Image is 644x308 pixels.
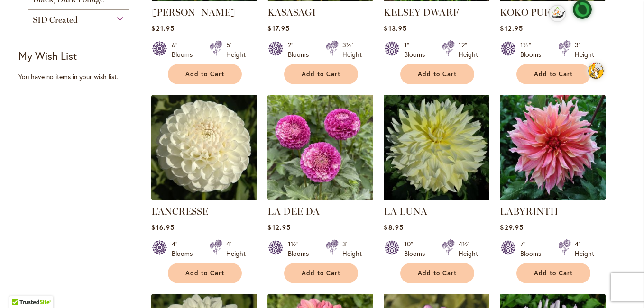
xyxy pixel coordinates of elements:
button: Add to Cart [400,64,474,84]
span: Add to Cart [534,70,573,78]
div: 12" Height [459,40,478,59]
span: $13.95 [384,24,406,33]
span: Add to Cart [418,269,457,277]
span: $21.95 [151,24,174,33]
a: LABYRINTH [500,206,558,217]
div: 1" Blooms [404,40,431,59]
strong: My Wish List [18,49,77,63]
img: La Dee Da [267,95,373,200]
span: Add to Cart [302,70,340,78]
a: La Luna [384,193,489,202]
div: 3½' Height [342,40,362,59]
a: L'ANCRESSE [151,193,257,202]
span: $8.95 [384,223,403,232]
span: $16.95 [151,223,174,232]
div: 3' Height [342,239,362,258]
button: Add to Cart [400,263,474,283]
div: 3' Height [575,40,594,59]
span: $17.95 [267,24,289,33]
div: 10" Blooms [404,239,431,258]
div: 6" Blooms [172,40,198,59]
span: $12.95 [500,24,523,33]
span: Add to Cart [534,269,573,277]
a: KASASAGI [267,7,316,18]
iframe: Launch Accessibility Center [7,274,34,301]
a: L'ANCRESSE [151,206,208,217]
a: LA LUNA [384,206,427,217]
div: 4' Height [226,239,246,258]
img: La Luna [384,95,489,200]
span: Add to Cart [302,269,340,277]
div: 4' Height [575,239,594,258]
div: 5' Height [226,40,246,59]
button: Add to Cart [284,263,358,283]
a: [PERSON_NAME] [151,7,236,18]
div: 1½" Blooms [520,40,547,59]
img: Labyrinth [500,95,606,200]
span: Add to Cart [418,70,457,78]
button: Add to Cart [516,64,590,84]
div: 2" Blooms [288,40,314,59]
span: Add to Cart [185,269,224,277]
a: KOKO PUFF [500,7,555,18]
img: L'ANCRESSE [151,95,257,200]
span: $12.95 [267,223,290,232]
button: Add to Cart [168,263,242,283]
span: $29.95 [500,223,523,232]
span: Add to Cart [185,70,224,78]
a: LA DEE DA [267,206,320,217]
button: Add to Cart [516,263,590,283]
a: La Dee Da [267,193,373,202]
div: 7" Blooms [520,239,547,258]
button: Add to Cart [284,64,358,84]
button: Add to Cart [168,64,242,84]
a: KELSEY DWARF [384,7,459,18]
div: You have no items in your wish list. [18,72,145,82]
div: 4" Blooms [172,239,198,258]
a: Labyrinth [500,193,606,202]
div: 4½' Height [459,239,478,258]
div: 1½" Blooms [288,239,314,258]
span: SID Created [33,15,78,25]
